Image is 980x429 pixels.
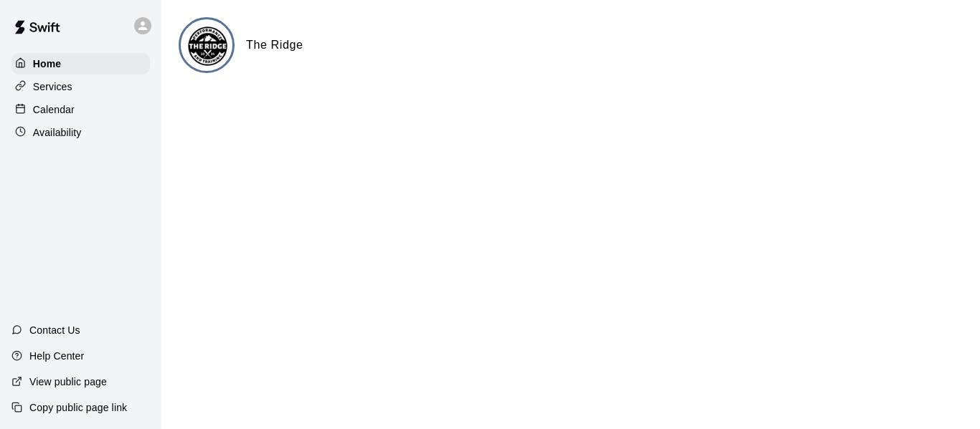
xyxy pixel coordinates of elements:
[33,79,72,94] p: Services
[29,400,127,415] p: Copy public page link
[29,375,107,389] p: View public page
[33,102,75,117] p: Calendar
[29,349,84,363] p: Help Center
[33,125,82,140] p: Availability
[11,99,150,120] a: Calendar
[29,323,80,337] p: Contact Us
[246,36,303,54] h6: The Ridge
[181,19,235,73] img: The Ridge logo
[11,122,150,143] a: Availability
[11,53,150,74] a: Home
[33,57,62,71] p: Home
[11,76,150,97] a: Services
